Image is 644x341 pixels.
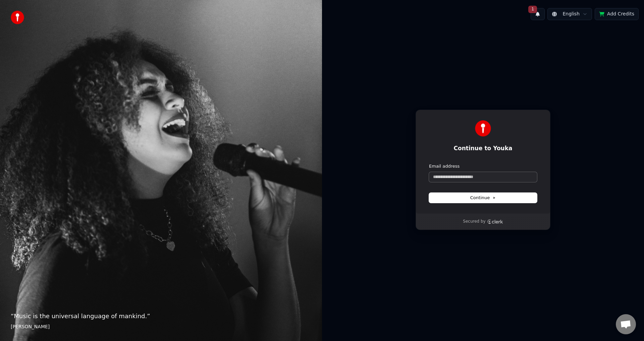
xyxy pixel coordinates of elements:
[531,8,545,20] button: 1
[487,219,503,224] a: Clerk logo
[11,11,24,24] img: youka
[429,163,460,169] label: Email address
[595,8,639,20] button: Add Credits
[616,314,636,334] div: Open chat
[11,311,311,321] p: “ Music is the universal language of mankind. ”
[475,120,491,136] img: Youka
[528,6,537,13] span: 1
[429,193,537,203] button: Continue
[429,145,537,153] h1: Continue to Youka
[470,195,496,201] span: Continue
[11,324,311,330] footer: [PERSON_NAME]
[463,219,485,224] p: Secured by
